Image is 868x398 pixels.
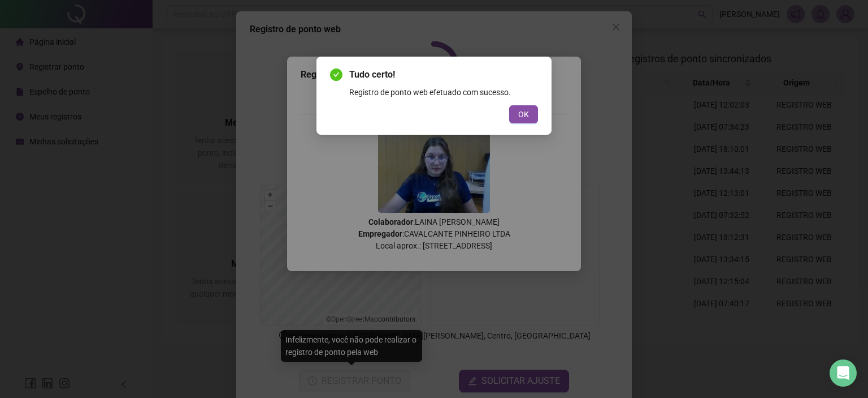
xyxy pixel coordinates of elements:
div: Registro de ponto web efetuado com sucesso. [349,86,538,99]
div: Open Intercom Messenger [830,360,857,387]
button: OK [509,105,538,123]
span: OK [518,108,529,121]
span: check-circle [330,69,342,81]
span: Tudo certo! [349,68,538,82]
